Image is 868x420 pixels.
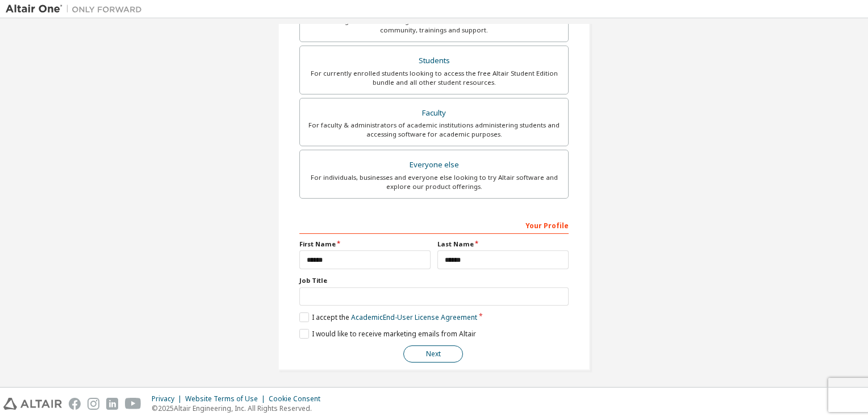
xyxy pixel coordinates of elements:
[69,398,81,410] img: facebook.svg
[6,3,148,15] img: Altair One
[437,240,569,249] label: Last Name
[299,329,476,339] label: I would like to receive marketing emails from Altair
[185,394,269,403] div: Website Terms of Use
[307,17,561,35] div: For existing customers looking to access software downloads, HPC resources, community, trainings ...
[351,312,477,322] a: Academic End-User License Agreement
[87,398,99,410] img: instagram.svg
[307,53,561,69] div: Students
[3,398,62,410] img: altair_logo.svg
[152,403,327,413] p: © 2025 Altair Engineering, Inc. All Rights Reserved.
[299,276,569,285] label: Job Title
[152,394,185,403] div: Privacy
[307,105,561,121] div: Faculty
[307,157,561,173] div: Everyone else
[307,173,561,191] div: For individuals, businesses and everyone else looking to try Altair software and explore our prod...
[125,398,141,410] img: youtube.svg
[299,312,477,322] label: I accept the
[299,240,431,249] label: First Name
[307,69,561,87] div: For currently enrolled students looking to access the free Altair Student Edition bundle and all ...
[299,216,569,234] div: Your Profile
[106,398,118,410] img: linkedin.svg
[403,345,463,363] button: Next
[269,394,327,403] div: Cookie Consent
[307,121,561,139] div: For faculty & administrators of academic institutions administering students and accessing softwa...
